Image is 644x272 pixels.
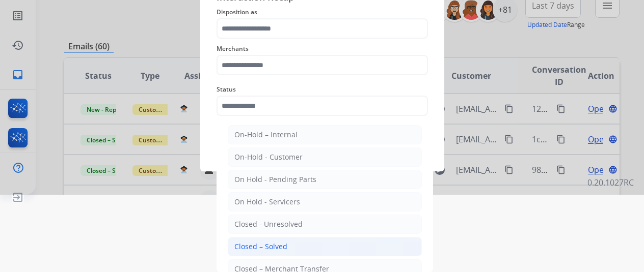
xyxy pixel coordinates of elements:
div: On-Hold - Customer [234,152,303,162]
div: Closed – Solved [234,241,287,252]
div: On-Hold – Internal [234,130,298,140]
span: Status [217,83,428,96]
div: On Hold - Servicers [234,197,300,207]
div: Closed - Unresolved [234,219,303,229]
span: Disposition as [217,6,428,18]
p: 0.20.1027RC [587,176,634,189]
div: On Hold - Pending Parts [234,174,316,185]
span: Merchants [217,43,428,55]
